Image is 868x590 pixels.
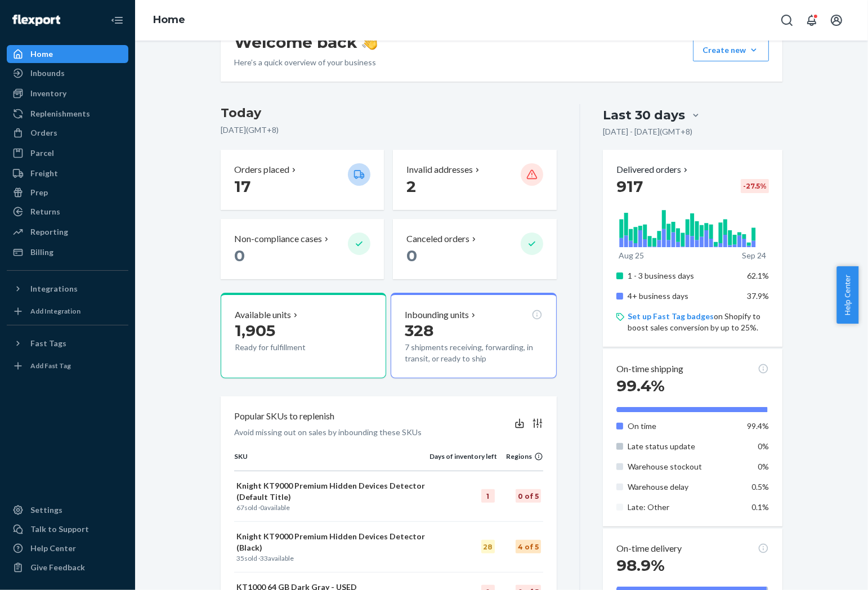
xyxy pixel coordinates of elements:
a: Home [153,14,185,26]
div: Settings [30,504,62,516]
a: Inventory [7,84,128,102]
a: Set up Fast Tag badges [628,311,714,321]
p: Warehouse stockout [628,461,739,472]
div: Integrations [30,283,78,294]
button: Available units1,905Ready for fulfillment [221,293,386,378]
a: Reporting [7,223,128,241]
button: Help Center [836,266,858,324]
a: Parcel [7,144,128,162]
span: 0% [758,441,769,451]
p: On-time delivery [616,542,682,555]
button: Non-compliance cases 0 [221,219,384,279]
p: Knight KT9000 Premium Hidden Devices Detector (Default Title) [236,480,427,503]
p: 1 - 3 business days [628,270,739,281]
span: 0.1% [751,502,769,512]
h1: Welcome back [234,32,378,52]
div: Replenishments [30,108,90,119]
p: Non-compliance cases [234,233,322,245]
p: Canceled orders [406,233,469,245]
p: Invalid addresses [406,163,473,176]
a: Add Fast Tag [7,357,128,375]
div: 0 of 5 [516,489,541,503]
a: Settings [7,501,128,519]
p: Inbounding units [405,309,469,321]
span: 917 [616,177,643,196]
div: 1 [481,489,495,503]
p: sold · available [236,503,427,512]
p: 4+ business days [628,290,739,302]
span: 99.4% [747,421,769,431]
span: 37.9% [747,291,769,301]
div: Parcel [30,147,54,159]
span: 2 [406,177,416,196]
span: 0 [406,246,417,265]
div: 28 [481,540,495,553]
div: Freight [30,168,58,179]
button: Close Navigation [106,9,128,32]
div: Add Integration [30,306,80,316]
p: On time [628,421,739,432]
p: Ready for fulfillment [235,342,339,353]
span: 0.5% [751,482,769,491]
p: Available units [235,309,291,321]
p: Warehouse delay [628,481,739,493]
div: -27.5 % [741,179,769,193]
div: Returns [30,206,60,217]
div: Billing [30,247,53,258]
button: Invalid addresses 2 [393,150,556,210]
p: Late status update [628,441,739,452]
button: Canceled orders 0 [393,219,556,279]
p: 7 shipments receiving, forwarding, in transit, or ready to ship [405,342,542,364]
a: Add Integration [7,302,128,320]
button: Create new [693,39,769,61]
a: Replenishments [7,105,128,123]
div: Home [30,48,53,60]
div: Help Center [30,543,76,554]
p: Late: Other [628,502,739,513]
span: 0% [758,462,769,471]
p: Orders placed [234,163,289,176]
div: Add Fast Tag [30,361,71,370]
button: Open account menu [825,9,848,32]
span: 0 [234,246,245,265]
button: Open notifications [800,9,823,32]
span: 62.1% [747,271,769,280]
span: 328 [405,321,433,340]
div: Fast Tags [30,338,66,349]
button: Orders placed 17 [221,150,384,210]
span: 17 [234,177,250,196]
a: Home [7,45,128,63]
div: Inbounds [30,68,65,79]
span: 98.9% [616,556,665,575]
div: Last 30 days [603,106,685,124]
p: on Shopify to boost sales conversion by up to 25%. [628,311,769,333]
button: Integrations [7,280,128,298]
th: SKU [234,452,429,471]
a: Help Center [7,539,128,557]
span: 99.4% [616,376,665,395]
a: Freight [7,164,128,182]
p: Sep 24 [742,250,766,261]
div: Inventory [30,88,66,99]
p: [DATE] - [DATE] ( GMT+8 ) [603,126,692,137]
h3: Today [221,104,557,122]
div: Talk to Support [30,524,89,535]
img: hand-wave emoji [362,34,378,50]
button: Give Feedback [7,558,128,576]
span: 35 [236,554,244,562]
div: Give Feedback [30,562,85,573]
a: Inbounds [7,64,128,82]
p: Popular SKUs to replenish [234,410,334,423]
div: Orders [30,127,57,138]
div: Regions [497,452,543,461]
div: Reporting [30,226,68,238]
p: [DATE] ( GMT+8 ) [221,124,557,136]
a: Talk to Support [7,520,128,538]
span: 0 [260,503,264,512]
button: Open Search Box [776,9,798,32]
a: Billing [7,243,128,261]
p: On-time shipping [616,363,683,376]
span: 67 [236,503,244,512]
a: Prep [7,184,128,202]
